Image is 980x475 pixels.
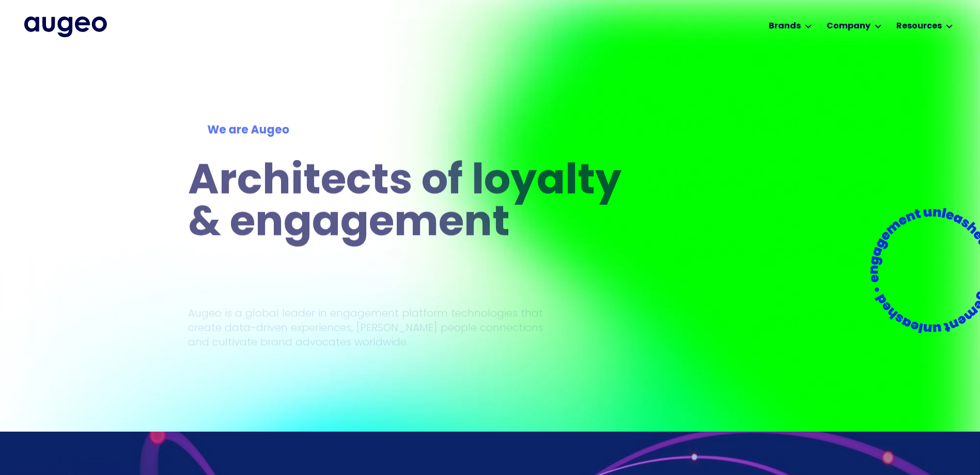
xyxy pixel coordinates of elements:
div: We are Augeo [207,122,615,139]
img: Augeo's full logo in midnight blue. [24,17,107,37]
a: home [24,17,107,37]
div: Company [827,20,870,33]
div: Resources [896,20,942,33]
p: Augeo is a global leader in engagement platform technologies that create data-driven experiences,... [188,306,543,349]
div: Brands [769,20,801,33]
h1: Architects of loyalty & engagement [188,162,634,246]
